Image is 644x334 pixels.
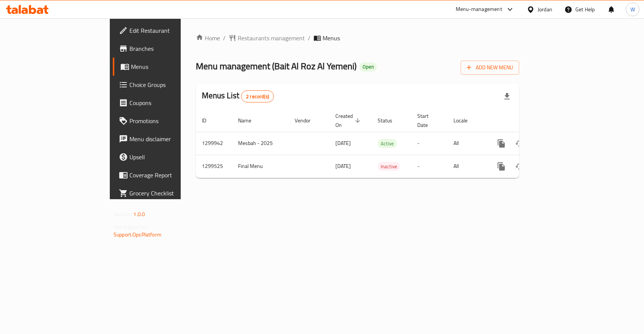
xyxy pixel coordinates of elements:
[114,222,148,232] span: Get support on:
[129,134,211,143] span: Menu disclaimer
[113,58,217,76] a: Menus
[202,90,274,102] h2: Menus List
[113,166,217,184] a: Coverage Report
[510,157,529,175] button: Change Status
[447,155,486,178] td: All
[113,21,217,40] a: Edit Restaurant
[196,109,571,178] table: enhanced table
[113,184,217,202] a: Grocery Checklist
[630,5,635,14] span: W
[229,34,305,43] a: Restaurants management
[129,116,211,125] span: Promotions
[492,134,510,153] button: more
[360,64,377,70] span: Open
[241,90,274,102] div: Total records count
[129,171,211,180] span: Coverage Report
[196,34,519,43] nav: breadcrumb
[131,62,211,71] span: Menus
[308,34,310,43] li: /
[129,153,211,162] span: Upsell
[241,93,274,100] span: 2 record(s)
[378,162,400,171] span: Inactive
[114,209,132,219] span: Version:
[238,34,305,43] span: Restaurants management
[238,116,261,125] span: Name
[538,5,552,14] div: Jordan
[492,157,510,175] button: more
[114,230,161,239] a: Support.OpsPlatform
[129,26,211,35] span: Edit Restaurant
[411,155,447,178] td: -
[335,161,351,171] span: [DATE]
[453,116,477,125] span: Locale
[323,34,340,43] span: Menus
[129,44,211,53] span: Branches
[360,63,377,72] div: Open
[447,132,486,155] td: All
[113,40,217,58] a: Branches
[113,76,217,94] a: Choice Groups
[129,98,211,107] span: Coupons
[133,209,145,219] span: 1.0.0
[467,63,513,72] span: Add New Menu
[295,116,320,125] span: Vendor
[232,155,289,178] td: Final Menu
[498,87,516,105] div: Export file
[486,109,571,132] th: Actions
[335,111,363,130] span: Created On
[417,111,438,130] span: Start Date
[129,80,211,89] span: Choice Groups
[196,58,357,75] span: Menu management ( Bait Al Roz Al Yemeni )
[113,94,217,112] a: Coupons
[223,34,226,43] li: /
[202,116,216,125] span: ID
[378,116,402,125] span: Status
[232,132,289,155] td: Mesbah - 2025
[461,61,519,75] button: Add New Menu
[411,132,447,155] td: -
[129,189,211,198] span: Grocery Checklist
[378,139,397,148] span: Active
[510,134,529,153] button: Change Status
[113,130,217,148] a: Menu disclaimer
[335,138,351,148] span: [DATE]
[378,139,397,148] div: Active
[113,148,217,166] a: Upsell
[378,162,400,171] div: Inactive
[113,112,217,130] a: Promotions
[456,5,502,14] div: Menu-management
